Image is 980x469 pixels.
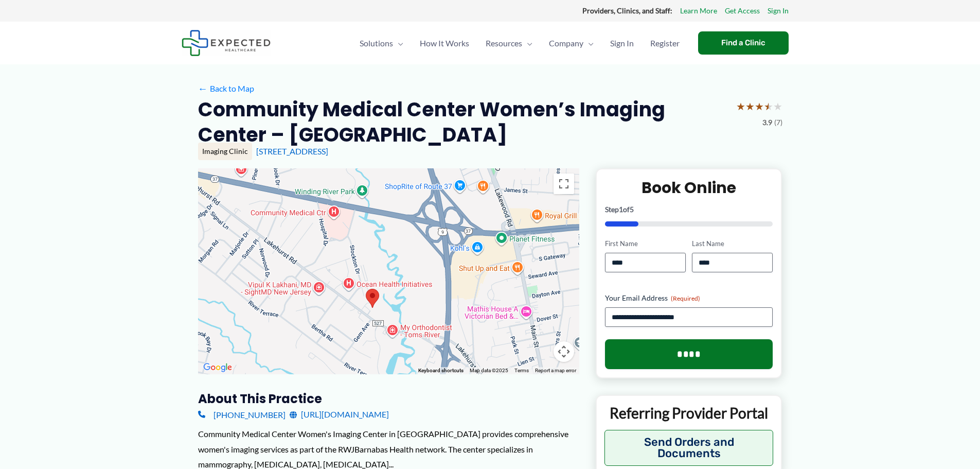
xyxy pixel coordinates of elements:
span: 1 [619,205,623,214]
a: How It Works [412,25,477,61]
a: CompanyMenu Toggle [541,25,602,61]
a: ResourcesMenu Toggle [477,25,541,61]
a: [PHONE_NUMBER] [198,407,286,422]
span: 5 [630,205,634,214]
h3: About this practice [198,391,579,407]
a: [URL][DOMAIN_NAME] [290,407,389,422]
a: Get Access [725,4,760,18]
a: Sign In [602,25,642,61]
span: 3.9 [762,116,772,129]
button: Keyboard shortcuts [418,367,464,374]
span: Resources [486,25,522,61]
label: Your Email Address [605,293,773,303]
span: ★ [736,97,745,116]
div: Imaging Clinic [198,143,252,160]
a: Learn More [680,4,717,18]
label: First Name [605,239,686,249]
span: Register [650,25,680,61]
p: Step of [605,206,773,213]
span: ★ [755,97,764,116]
img: Expected Healthcare Logo - side, dark font, small [182,30,271,56]
a: ←Back to Map [198,81,254,96]
span: ← [198,83,208,93]
span: ★ [773,97,782,116]
a: Terms (opens in new tab) [514,368,529,373]
strong: Providers, Clinics, and Staff: [582,6,672,15]
nav: Primary Site Navigation [351,25,688,61]
span: (Required) [671,294,700,302]
label: Last Name [692,239,773,249]
span: ★ [745,97,755,116]
span: Company [549,25,583,61]
button: Map camera controls [554,341,574,362]
span: ★ [764,97,773,116]
a: Find a Clinic [698,31,789,55]
h2: Book Online [605,178,773,198]
a: SolutionsMenu Toggle [351,25,412,61]
span: Sign In [610,25,634,61]
span: Map data ©2025 [470,368,508,373]
p: Referring Provider Portal [604,404,774,422]
img: Google [201,361,235,374]
a: Register [642,25,688,61]
button: Toggle fullscreen view [554,173,574,194]
span: (7) [774,116,782,129]
h2: Community Medical Center Women’s Imaging Center – [GEOGRAPHIC_DATA] [198,97,728,148]
span: How It Works [420,25,469,61]
button: Send Orders and Documents [604,430,774,466]
span: Menu Toggle [583,25,594,61]
a: Open this area in Google Maps (opens a new window) [201,361,235,374]
a: [STREET_ADDRESS] [256,146,328,156]
span: Menu Toggle [393,25,403,61]
span: Menu Toggle [522,25,532,61]
a: Report a map error [535,368,576,373]
a: Sign In [768,4,789,18]
span: Solutions [360,25,393,61]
